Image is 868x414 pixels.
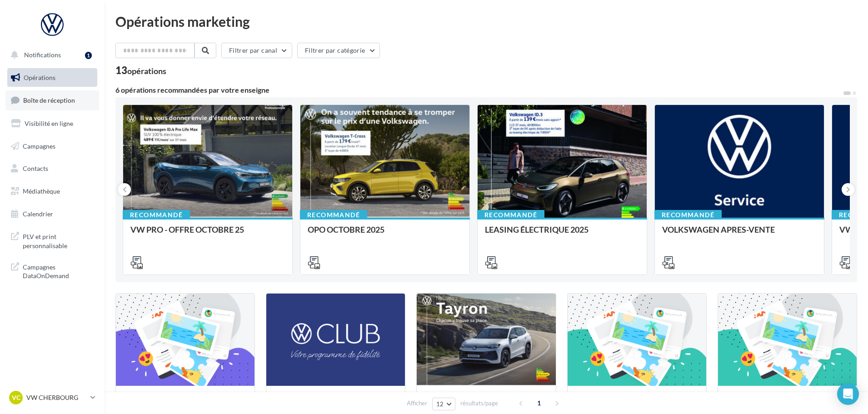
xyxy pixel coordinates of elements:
div: VW PRO - OFFRE OCTOBRE 25 [130,225,285,243]
div: opérations [127,67,166,75]
div: 6 opérations recommandées par votre enseigne [115,86,843,94]
div: LEASING ÉLECTRIQUE 2025 [485,225,639,243]
a: Campagnes [5,137,99,156]
button: Notifications 1 [5,45,95,65]
div: OPO OCTOBRE 2025 [308,225,462,243]
div: Recommandé [123,210,190,220]
div: Open Intercom Messenger [837,383,859,405]
span: Campagnes DataOnDemand [23,261,94,280]
a: PLV et print personnalisable [5,227,99,254]
button: 12 [432,398,455,410]
a: Visibilité en ligne [5,114,99,133]
p: VW CHERBOURG [26,393,87,402]
span: Visibilité en ligne [25,120,73,127]
span: Calendrier [23,210,53,218]
span: Campagnes [23,142,55,150]
div: Recommandé [477,210,544,220]
span: Afficher [407,399,427,408]
div: Recommandé [300,210,367,220]
span: VC [12,393,20,402]
div: VOLKSWAGEN APRES-VENTE [662,225,817,243]
a: Campagnes DataOnDemand [5,257,99,284]
span: Notifications [24,51,61,59]
div: Recommandé [654,210,722,220]
span: Boîte de réception [23,96,75,104]
a: Opérations [5,68,99,87]
span: Contacts [23,165,48,172]
div: Opérations marketing [115,15,857,28]
span: Médiathèque [23,187,60,195]
span: Opérations [24,74,55,81]
button: Filtrer par catégorie [297,43,380,58]
span: 1 [532,396,546,410]
span: résultats/page [460,399,498,408]
a: Boîte de réception [5,90,99,110]
a: VC VW CHERBOURG [7,389,97,406]
span: 12 [436,400,444,408]
button: Filtrer par canal [221,43,292,58]
a: Contacts [5,159,99,178]
a: Médiathèque [5,182,99,201]
div: 1 [85,52,92,59]
a: Calendrier [5,205,99,224]
span: PLV et print personnalisable [23,230,94,250]
div: 13 [115,65,166,75]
